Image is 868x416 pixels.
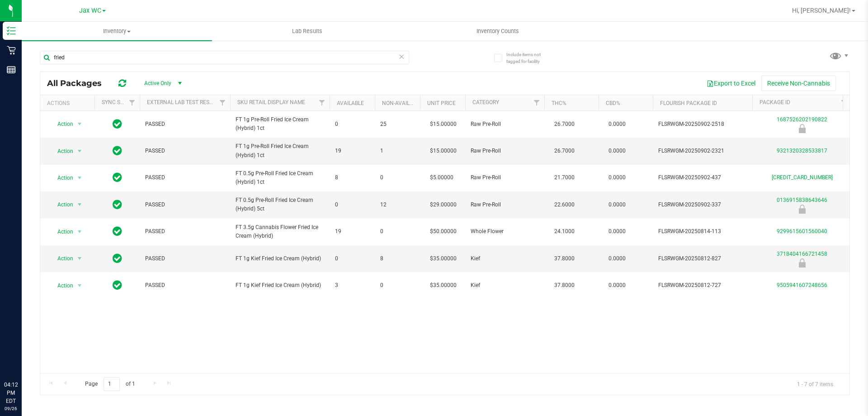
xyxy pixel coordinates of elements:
span: Action [49,279,74,292]
span: PASSED [145,120,225,129]
span: $15.00000 [425,118,461,131]
span: PASSED [145,227,225,236]
span: In Sync [113,198,122,211]
span: 0.0000 [604,252,630,265]
span: 8 [380,254,415,263]
a: Non-Available [382,100,422,106]
span: select [74,172,85,184]
span: FLSRWGM-20250814-113 [658,227,747,236]
span: 37.8000 [550,252,579,265]
span: $29.00000 [425,198,461,211]
span: Action [49,118,74,130]
a: Available [337,100,364,106]
span: Action [49,172,74,184]
span: 26.7000 [550,144,579,158]
span: Action [49,145,74,158]
span: Jax WC [79,7,101,14]
span: 25 [380,120,415,129]
span: select [74,252,85,265]
span: In Sync [113,118,122,130]
span: In Sync [113,144,122,157]
span: 0.0000 [604,225,630,238]
span: $5.00000 [425,171,458,184]
a: External Lab Test Result [147,99,218,105]
a: Inventory [22,22,212,41]
div: Launch Hold [751,258,853,268]
span: In Sync [113,279,122,292]
span: 0.0000 [604,118,630,131]
span: 0.0000 [604,171,630,184]
span: 0 [380,227,415,236]
span: Action [49,198,74,211]
span: $35.00000 [425,279,461,292]
span: 3 [335,281,369,290]
a: Sku Retail Display Name [237,99,305,105]
span: Raw Pre-Roll [471,120,539,129]
span: select [74,198,85,211]
span: Kief [471,254,539,263]
a: Filter [315,95,330,110]
span: $15.00000 [425,144,461,158]
span: Raw Pre-Roll [471,173,539,182]
span: FT 1g Pre-Roll Fried Ice Cream (Hybrid) 1ct [236,115,324,133]
span: Kief [471,281,539,290]
span: 0.0000 [604,198,630,211]
a: Unit Price [427,100,456,106]
p: 09/26 [4,405,18,412]
span: PASSED [145,281,225,290]
span: FLSRWGM-20250812-827 [658,254,747,263]
div: Actions [47,100,91,106]
button: Receive Non-Cannabis [761,76,836,91]
span: select [74,145,85,158]
span: 22.6000 [550,198,579,211]
span: FT 0.5g Pre-Roll Fried Ice Cream (Hybrid) 1ct [236,169,324,186]
span: FLSRWGM-20250902-437 [658,173,747,182]
a: 9299615601560040 [777,228,827,234]
span: 24.1000 [550,225,579,238]
div: Launch Hold [751,205,853,214]
inline-svg: Inventory [7,26,16,35]
span: Action [49,252,74,265]
span: Whole Flower [471,227,539,236]
a: Category [472,99,499,105]
span: 0 [335,201,369,209]
a: [CREDIT_CARD_NUMBER] [772,174,833,181]
span: FLSRWGM-20250902-337 [658,201,747,209]
span: FT 1g Pre-Roll Fried Ice Cream (Hybrid) 1ct [236,142,324,159]
span: FT 1g Kief Fried Ice Cream (Hybrid) [236,281,324,290]
a: 1687526202190822 [777,116,827,123]
a: Filter [215,95,230,110]
span: 21.7000 [550,171,579,184]
span: Inventory Counts [464,27,531,35]
input: 1 [104,377,120,391]
span: FT 0.5g Pre-Roll Fried Ice Cream (Hybrid) 5ct [236,196,324,213]
a: Sync Status [102,99,137,105]
span: Page of 1 [77,377,142,391]
span: In Sync [113,252,122,265]
span: Include items not tagged for facility [506,51,552,65]
span: FT 1g Kief Fried Ice Cream (Hybrid) [236,254,324,263]
input: Search Package ID, Item Name, SKU, Lot or Part Number... [40,51,409,64]
a: Inventory Counts [402,22,593,41]
span: PASSED [145,201,225,209]
a: 9321320328533817 [777,148,827,154]
span: Raw Pre-Roll [471,201,539,209]
span: 0 [335,120,369,129]
a: Flourish Package ID [660,100,717,106]
a: Package ID [759,99,790,105]
inline-svg: Reports [7,65,16,74]
span: Raw Pre-Roll [471,147,539,155]
span: 0 [335,254,369,263]
span: Lab Results [280,27,335,35]
span: 1 [380,147,415,155]
span: Inventory [22,27,212,35]
span: 8 [335,173,369,182]
span: Hi, [PERSON_NAME]! [792,7,851,14]
a: Filter [837,95,852,110]
span: 0 [380,281,415,290]
p: 04:12 PM EDT [4,381,18,405]
span: All Packages [47,78,111,88]
span: FLSRWGM-20250902-2518 [658,120,747,129]
a: THC% [552,100,566,106]
span: PASSED [145,147,225,155]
